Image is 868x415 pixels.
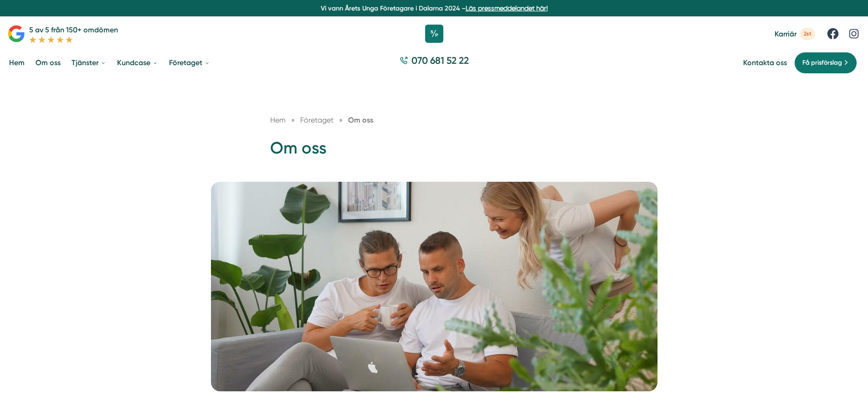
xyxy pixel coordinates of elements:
[300,116,335,124] a: Företaget
[775,30,796,38] span: Karriär
[29,24,118,36] p: 5 av 5 från 150+ omdömen
[800,28,815,40] span: 2st
[802,58,842,68] span: Få prisförslag
[794,52,857,74] a: Få prisförslag
[300,116,334,124] span: Företaget
[743,58,787,67] a: Kontakta oss
[270,137,598,167] h1: Om oss
[70,51,108,74] a: Tjänster
[4,4,864,13] p: Vi vann Årets Unga Företagare i Dalarna 2024 –
[34,51,62,74] a: Om oss
[396,54,473,72] a: 070 681 52 22
[270,114,598,126] nav: Breadcrumb
[115,51,160,74] a: Kundcase
[775,28,815,40] a: Karriär 2st
[291,114,295,126] span: »
[270,116,286,124] a: Hem
[7,51,26,74] a: Hem
[167,51,212,74] a: Företaget
[411,54,469,67] span: 070 681 52 22
[348,116,373,124] a: Om oss
[466,5,548,12] a: Läs pressmeddelandet här!
[339,114,343,126] span: »
[211,182,657,391] img: Smartproduktion,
